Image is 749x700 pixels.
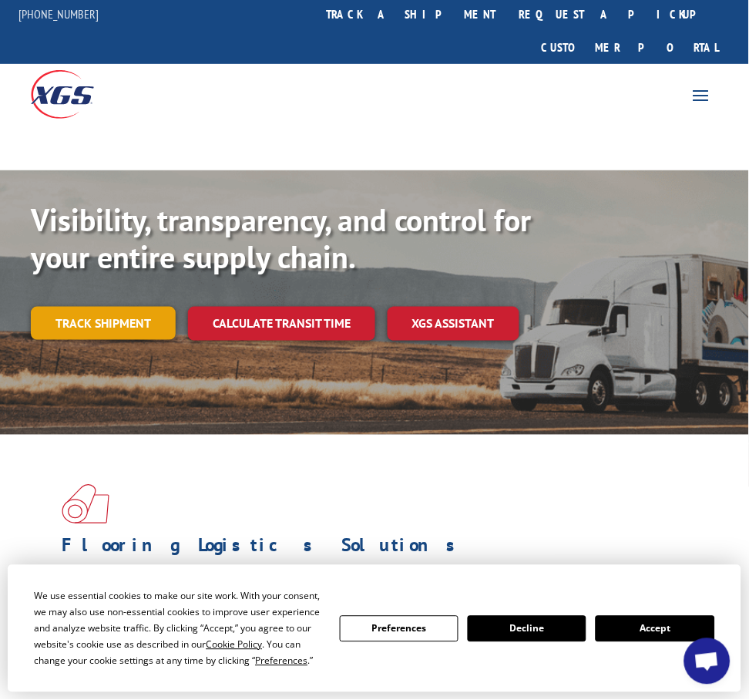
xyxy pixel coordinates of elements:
img: xgs-icon-total-supply-chain-intelligence-red [62,484,109,524]
span: Preferences [255,655,307,668]
button: Preferences [340,616,458,642]
a: XGS ASSISTANT [388,307,519,340]
a: Customer Portal [530,31,731,64]
span: Cookie Policy [206,638,262,651]
a: [PHONE_NUMBER] [18,6,99,22]
div: Open chat [684,638,731,685]
span: As an industry carrier of choice, XGS has brought innovation and dedication to flooring logistics... [62,563,657,599]
a: Track shipment [31,307,176,339]
a: Calculate transit time [188,307,375,340]
button: Accept [596,616,714,642]
button: Decline [468,616,586,642]
div: We use essential cookies to make our site work. With your consent, we may also use non-essential ... [34,588,321,669]
div: Cookie Consent Prompt [8,565,741,692]
b: Visibility, transparency, and control for your entire supply chain. [31,200,532,277]
h1: Flooring Logistics Solutions [62,537,676,563]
